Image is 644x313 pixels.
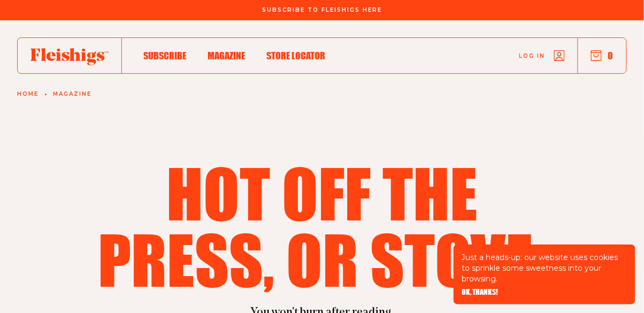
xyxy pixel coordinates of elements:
[53,91,91,97] a: Magazine
[91,159,553,292] h1: Hot off the press, or stove.
[266,48,325,63] a: Store locator
[143,48,186,63] a: Subscribe
[462,252,627,284] p: Just a heads-up: our website uses cookies to sprinkle some sweetness into your browsing.
[519,52,546,60] span: Log in
[591,50,614,62] button: 0
[143,50,186,62] span: Subscribe
[17,91,39,97] a: Home
[262,7,382,13] span: Subscribe To Fleishigs Here
[519,50,565,61] a: Log in
[462,288,499,296] button: OK, THANKS!
[266,50,325,62] span: Store locator
[260,7,384,12] a: Subscribe To Fleishigs Here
